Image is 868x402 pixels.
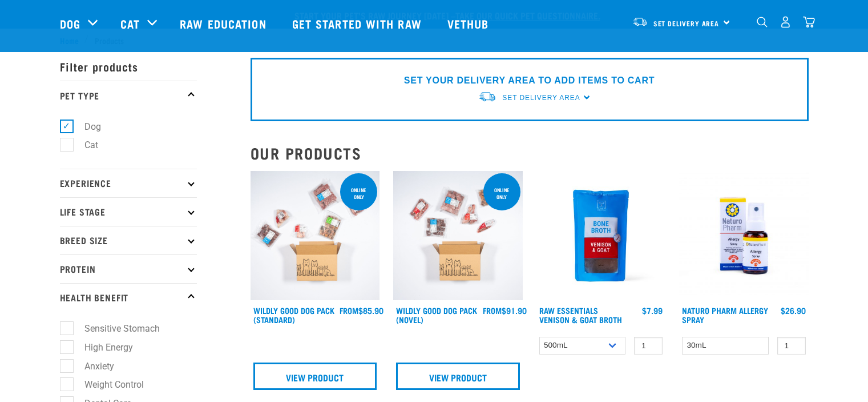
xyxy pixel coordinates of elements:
a: Raw Essentials Venison & Goat Broth [539,308,622,321]
a: Cat [120,15,140,32]
a: Dog [60,15,80,32]
p: Experience [60,169,197,197]
span: FROM [483,308,502,312]
span: Set Delivery Area [653,21,720,25]
label: High Energy [66,340,138,355]
span: Set Delivery Area [502,94,580,102]
label: Sensitive Stomach [66,321,164,336]
h2: Our Products [251,144,809,162]
a: Wildly Good Dog Pack (Novel) [396,308,477,321]
a: Get started with Raw [281,1,436,46]
p: Protein [60,254,197,283]
p: SET YOUR DELIVERY AREA TO ADD ITEMS TO CART [404,74,655,87]
img: Dog Novel 0 2sec [393,171,523,301]
img: Dog 0 2sec [251,171,380,301]
input: 1 [777,337,806,355]
div: Online Only [483,181,520,205]
img: home-icon-1@2x.png [757,17,768,27]
a: Wildly Good Dog Pack (Standard) [253,308,334,321]
label: Weight Control [66,377,148,392]
a: View Product [253,363,377,390]
p: Pet Type [60,81,197,109]
img: home-icon@2x.png [803,16,815,28]
label: Dog [66,120,106,134]
img: user.png [780,16,792,28]
div: $85.90 [340,306,383,315]
a: Vethub [436,1,503,46]
img: 2023 AUG RE Product1728 [679,171,809,301]
div: $7.99 [642,306,663,315]
a: Naturo Pharm Allergy Spray [682,308,768,321]
a: View Product [396,363,520,390]
img: van-moving.png [478,91,496,103]
p: Health Benefit [60,283,197,312]
span: FROM [340,308,358,312]
p: Filter products [60,52,197,81]
div: $26.90 [781,306,806,315]
label: Cat [66,138,103,152]
img: van-moving.png [632,17,648,27]
label: Anxiety [66,359,119,373]
img: Raw Essentials Venison Goat Novel Protein Hypoallergenic Bone Broth Cats & Dogs [536,171,666,301]
input: 1 [634,337,663,355]
div: $91.90 [483,306,527,315]
div: Online Only [340,181,377,205]
p: Life Stage [60,197,197,226]
p: Breed Size [60,226,197,254]
a: Raw Education [168,1,280,46]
